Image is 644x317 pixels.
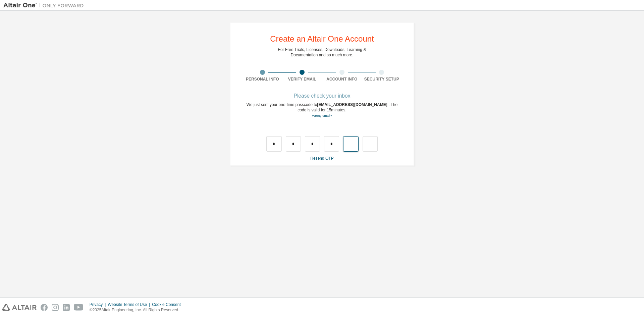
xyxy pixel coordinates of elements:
div: Account Info [322,76,362,82]
img: altair_logo.svg [2,304,37,311]
a: Go back to the registration form [312,114,332,117]
div: Personal Info [243,76,282,82]
a: Resend OTP [310,156,333,161]
div: Privacy [90,302,108,307]
div: We just sent your one-time passcode to . The code is valid for 15 minutes. [243,102,401,118]
img: linkedin.svg [63,304,70,311]
img: facebook.svg [41,304,48,311]
img: youtube.svg [74,304,84,311]
div: Verify Email [282,76,322,82]
div: For Free Trials, Licenses, Downloads, Learning & Documentation and so much more. [278,47,366,58]
div: Cookie Consent [152,302,184,307]
div: Website Terms of Use [108,302,152,307]
p: © 2025 Altair Engineering, Inc. All Rights Reserved. [90,307,185,313]
img: Altair One [3,2,87,9]
span: [EMAIL_ADDRESS][DOMAIN_NAME] [317,102,388,107]
div: Please check your inbox [243,94,401,98]
div: Security Setup [362,76,402,82]
img: instagram.svg [52,304,59,311]
div: Create an Altair One Account [270,35,374,43]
